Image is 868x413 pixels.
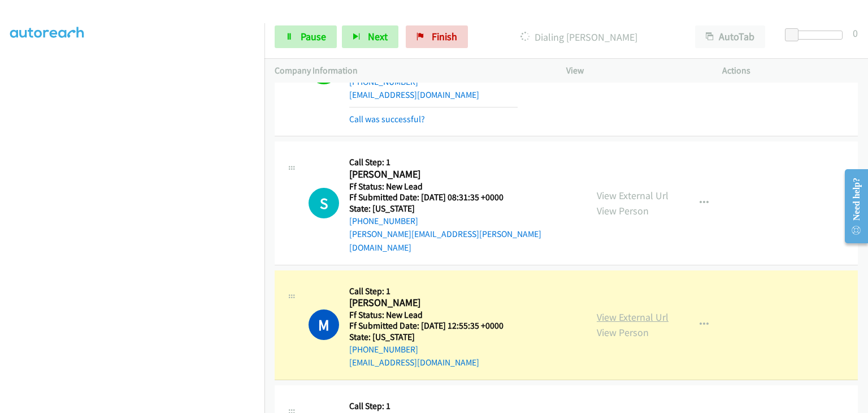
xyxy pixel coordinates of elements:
[349,76,418,87] a: [PHONE_NUMBER]
[349,286,504,297] h5: Call Step: 1
[349,192,576,203] h5: Ff Submitted Date: [DATE] 08:31:35 +0000
[368,30,388,43] span: Next
[836,161,868,251] iframe: Resource Center
[349,332,504,343] h5: State: [US_STATE]
[432,30,457,43] span: Finish
[597,189,669,202] a: View External Url
[349,296,504,309] h2: [PERSON_NAME]
[853,25,858,41] div: 0
[301,30,326,43] span: Pause
[597,326,649,339] a: View Person
[349,168,518,181] h2: [PERSON_NAME]
[349,357,479,368] a: [EMAIL_ADDRESS][DOMAIN_NAME]
[597,311,669,324] a: View External Url
[597,204,649,217] a: View Person
[342,25,398,48] button: Next
[349,181,576,192] h5: Ff Status: New Lead
[349,344,418,355] a: [PHONE_NUMBER]
[275,25,337,48] a: Pause
[483,29,675,45] p: Dialing [PERSON_NAME]
[791,31,843,40] div: Delay between calls (in seconds)
[349,114,425,124] a: Call was successful?
[309,309,339,340] h1: M
[406,25,468,48] a: Finish
[349,320,504,332] h5: Ff Submitted Date: [DATE] 12:55:35 +0000
[349,309,504,321] h5: Ff Status: New Lead
[349,216,418,226] a: [PHONE_NUMBER]
[309,188,339,218] h1: S
[275,64,546,78] p: Company Information
[349,203,576,214] h5: State: [US_STATE]
[349,157,576,168] h5: Call Step: 1
[695,25,765,48] button: AutoTab
[722,64,858,78] p: Actions
[349,89,479,100] a: [EMAIL_ADDRESS][DOMAIN_NAME]
[566,64,702,78] p: View
[349,229,541,253] a: [PERSON_NAME][EMAIL_ADDRESS][PERSON_NAME][DOMAIN_NAME]
[349,401,504,412] h5: Call Step: 1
